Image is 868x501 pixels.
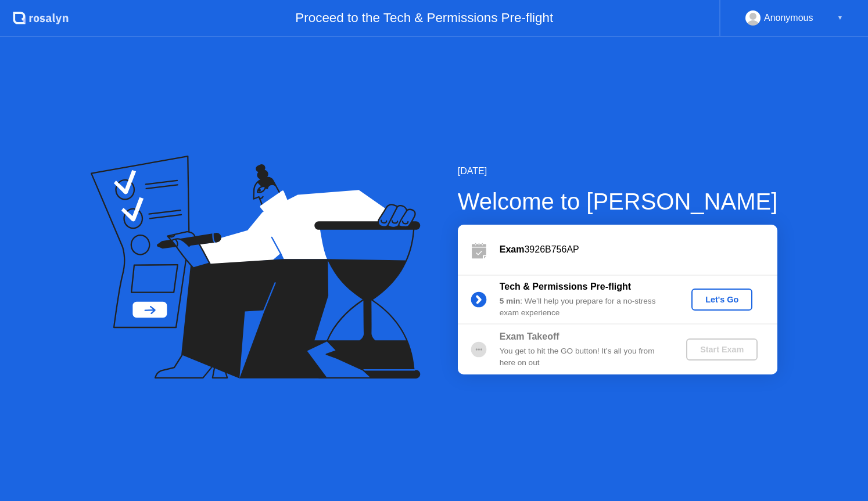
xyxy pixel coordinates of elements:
[500,345,667,369] div: You get to hit the GO button! It’s all you from here on out
[500,244,525,254] b: Exam
[500,243,777,257] div: 3926B756AP
[691,345,753,354] div: Start Exam
[686,338,758,361] button: Start Exam
[500,295,667,319] div: : We’ll help you prepare for a no-stress exam experience
[696,295,748,304] div: Let's Go
[458,164,778,178] div: [DATE]
[500,331,559,341] b: Exam Takeoff
[500,297,521,305] b: 5 min
[458,184,778,219] div: Welcome to [PERSON_NAME]
[500,282,631,291] b: Tech & Permissions Pre-flight
[764,10,813,26] div: Anonymous
[837,10,843,26] div: ▼
[691,289,752,311] button: Let's Go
